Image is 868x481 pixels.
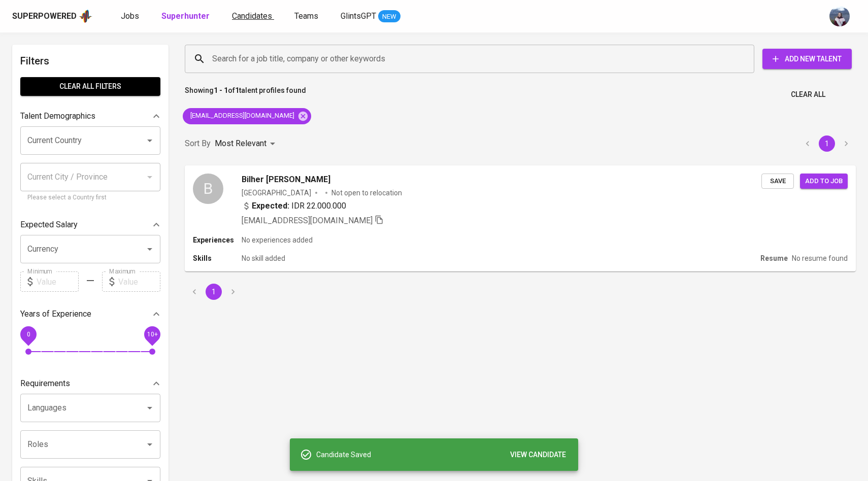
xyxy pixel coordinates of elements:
button: page 1 [819,135,835,152]
div: B [193,174,223,204]
div: [GEOGRAPHIC_DATA] [242,188,311,198]
a: Teams [294,10,320,23]
button: Save [761,174,794,189]
span: Teams [294,11,318,21]
a: GlintsGPT NEW [341,10,400,23]
span: NEW [378,12,400,22]
span: [EMAIL_ADDRESS][DOMAIN_NAME] [242,216,373,225]
span: Clear All filters [28,80,152,93]
p: No resume found [792,253,848,263]
b: 1 - 1 [214,86,228,94]
div: Candidate Saved [316,445,570,464]
div: Expected Salary [20,215,160,235]
button: Clear All filters [20,77,160,96]
p: No experiences added [242,235,313,245]
span: Jobs [121,11,139,21]
h6: Filters [20,53,160,69]
nav: pagination navigation [798,135,856,152]
span: Candidates [232,11,272,21]
p: No skill added [242,253,285,263]
div: [EMAIL_ADDRESS][DOMAIN_NAME] [183,108,311,124]
button: Open [143,242,157,256]
input: Value [37,271,79,292]
a: Superpoweredapp logo [12,9,92,24]
span: Clear All [791,88,825,101]
b: Superhunter [161,11,210,21]
span: 0 [26,331,30,338]
span: VIEW CANDIDATE [510,449,566,461]
button: Open [143,437,157,452]
p: Experiences [193,235,242,245]
span: Add to job [805,176,843,187]
span: Bilher [PERSON_NAME] [242,174,330,186]
p: Requirements [20,377,70,390]
p: Resume [760,253,788,263]
p: Expected Salary [20,219,78,231]
span: 10+ [147,331,157,338]
button: Add to job [800,174,848,189]
a: Candidates [232,10,274,23]
a: Superhunter [161,10,212,23]
a: Jobs [121,10,141,23]
b: Expected: [252,200,289,212]
nav: pagination navigation [185,284,243,300]
div: Superpowered [12,11,77,22]
p: Skills [193,253,242,263]
p: Please select a Country first [27,193,153,203]
button: page 1 [206,284,222,300]
img: christine.raharja@glints.com [829,6,850,26]
b: 1 [235,86,239,94]
p: Most Relevant [215,138,266,150]
span: Save [766,176,789,187]
div: Years of Experience [20,304,160,324]
div: Talent Demographics [20,106,160,126]
a: BBilher [PERSON_NAME][GEOGRAPHIC_DATA]Not open to relocationExpected: IDR 22.000.000[EMAIL_ADDRES... [185,165,856,271]
p: Showing of talent profiles found [185,85,306,104]
button: VIEW CANDIDATE [506,445,570,464]
img: app logo [79,9,92,24]
button: Clear All [787,85,829,104]
p: Not open to relocation [331,188,402,198]
p: Sort By [185,138,211,150]
p: Talent Demographics [20,110,95,122]
span: Add New Talent [771,53,844,65]
div: IDR 22.000.000 [242,200,346,212]
button: Open [143,133,157,148]
span: GlintsGPT [341,11,376,21]
button: Add New Talent [762,49,852,69]
p: Years of Experience [20,308,91,320]
div: Requirements [20,373,160,394]
div: Most Relevant [215,134,279,153]
input: Value [118,271,160,292]
button: Open [143,401,157,415]
span: [EMAIL_ADDRESS][DOMAIN_NAME] [183,111,301,121]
